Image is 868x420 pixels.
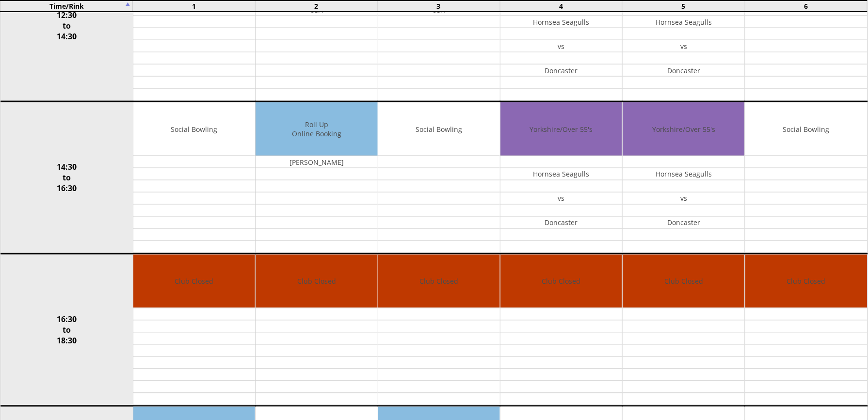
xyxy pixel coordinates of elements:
td: Time/Rink [0,0,133,12]
td: 3 [378,0,500,12]
td: 4 [500,0,623,12]
td: Hornsea Seagulls [623,16,744,28]
td: Club Closed [745,255,868,308]
td: [PERSON_NAME] [256,156,377,168]
td: 1 [132,0,255,12]
td: Doncaster [623,217,744,229]
td: 6 [745,0,868,12]
td: vs [623,193,744,205]
td: 2 [255,0,378,12]
td: Doncaster [500,217,622,229]
td: Doncaster [500,65,622,77]
td: Club Closed [133,255,255,308]
td: 16:30 to 18:30 [0,254,133,406]
td: Social Bowling [745,102,868,156]
td: vs [500,40,622,52]
td: Doncaster [623,65,744,77]
td: Hornsea Seagulls [623,168,744,180]
td: vs [500,193,622,205]
td: Hornsea Seagulls [500,168,622,180]
td: Club Closed [500,255,622,308]
td: Social Bowling [133,102,255,156]
td: vs [623,40,744,52]
td: 5 [623,0,745,12]
td: Social Bowling [378,102,500,156]
td: Yorkshire/Over 55's [500,102,622,156]
td: 14:30 to 16:30 [0,102,133,254]
td: Club Closed [623,255,744,308]
td: Club Closed [378,255,500,308]
td: Yorkshire/Over 55's [623,102,744,156]
td: Roll Up Online Booking [256,102,377,156]
td: Hornsea Seagulls [500,16,622,28]
td: Club Closed [256,255,377,308]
